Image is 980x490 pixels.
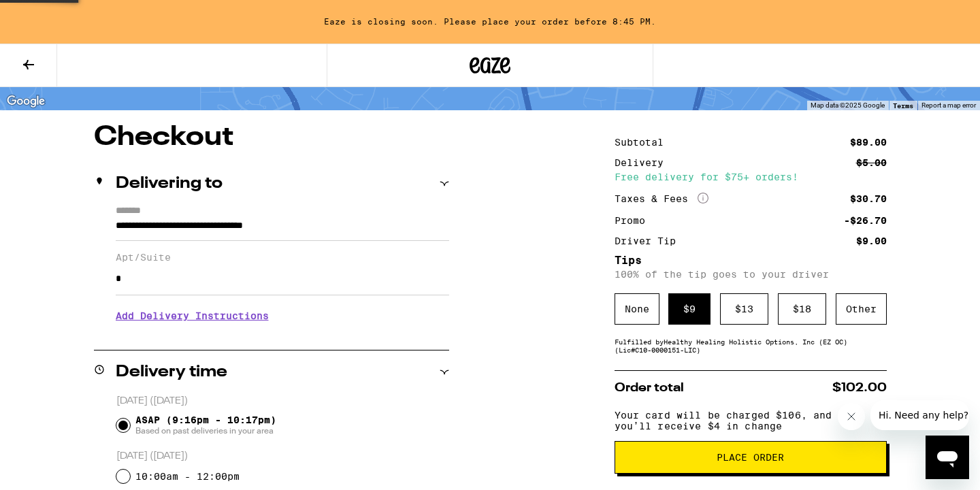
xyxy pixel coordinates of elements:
[135,471,240,482] label: 10:00am - 12:00pm
[844,216,887,225] div: -$26.70
[615,216,655,225] div: Promo
[615,293,659,325] div: None
[116,331,449,342] p: We'll contact you at [PHONE_NUMBER] when we arrive
[615,137,673,147] div: Subtotal
[615,193,708,205] div: Taxes & Fees
[615,269,887,280] p: 100% of the tip goes to your driver
[836,293,887,325] div: Other
[3,93,48,110] img: Google
[921,101,976,109] a: Report a map error
[116,176,223,192] h2: Delivering to
[615,338,887,354] div: Fulfilled by Healthy Healing Holistic Options, Inc (EZ OC) (Lic# C10-0000151-LIC )
[720,293,768,325] div: $ 13
[838,403,865,430] iframe: Close message
[615,158,673,167] div: Delivery
[832,382,887,394] span: $102.00
[850,137,887,147] div: $89.00
[615,405,870,431] span: Your card will be charged $106, and you’ll receive $4 in change
[926,436,969,479] iframe: Button to launch messaging window
[116,364,227,380] h2: Delivery time
[615,441,887,474] button: Place Order
[116,252,449,263] label: Apt/Suite
[116,450,449,463] p: [DATE] ([DATE])
[615,236,685,246] div: Driver Tip
[668,293,710,325] div: $ 9
[135,414,276,436] span: ASAP (9:16pm - 10:17pm)
[811,101,885,109] span: Map data ©2025 Google
[135,425,276,436] span: Based on past deliveries in your area
[615,382,684,394] span: Order total
[116,300,449,331] h3: Add Delivery Instructions
[870,400,969,430] iframe: Message from company
[116,395,449,408] p: [DATE] ([DATE])
[893,101,913,110] a: Terms
[3,93,48,110] a: Open this area in Google Maps (opens a new window)
[615,172,887,182] div: Free delivery for $75+ orders!
[856,236,887,246] div: $9.00
[717,453,784,462] span: Place Order
[778,293,826,325] div: $ 18
[94,124,449,151] h1: Checkout
[856,158,887,167] div: $5.00
[615,255,887,266] h5: Tips
[850,194,887,203] div: $30.70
